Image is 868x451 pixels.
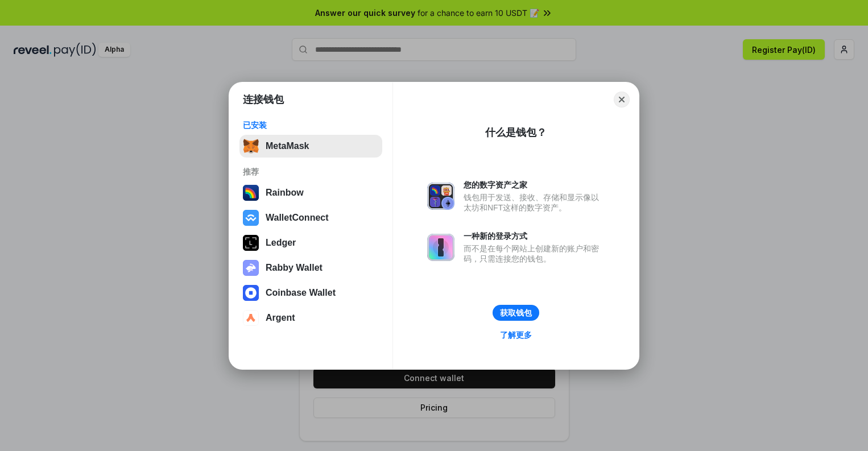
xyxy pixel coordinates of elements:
img: svg+xml,%3Csvg%20xmlns%3D%22http%3A%2F%2Fwww.w3.org%2F2000%2Fsvg%22%20fill%3D%22none%22%20viewBox... [427,234,454,261]
div: 推荐 [243,167,379,177]
div: Rabby Wallet [266,263,323,273]
img: svg+xml,%3Csvg%20fill%3D%22none%22%20height%3D%2233%22%20viewBox%3D%220%200%2035%2033%22%20width%... [243,138,259,154]
div: WalletConnect [266,213,329,223]
div: 钱包用于发送、接收、存储和显示像以太坊和NFT这样的数字资产。 [464,192,605,213]
div: Coinbase Wallet [266,288,336,298]
button: MetaMask [239,135,382,158]
div: Argent [266,313,295,323]
img: svg+xml,%3Csvg%20xmlns%3D%22http%3A%2F%2Fwww.w3.org%2F2000%2Fsvg%22%20fill%3D%22none%22%20viewBox... [243,260,259,276]
button: Rainbow [239,181,382,204]
img: svg+xml,%3Csvg%20width%3D%2228%22%20height%3D%2228%22%20viewBox%3D%220%200%2028%2028%22%20fill%3D... [243,285,259,301]
div: 您的数字资产之家 [464,180,605,190]
div: 什么是钱包？ [485,126,547,139]
button: Argent [239,307,382,329]
div: MetaMask [266,141,309,151]
button: Rabby Wallet [239,256,382,279]
img: svg+xml,%3Csvg%20xmlns%3D%22http%3A%2F%2Fwww.w3.org%2F2000%2Fsvg%22%20fill%3D%22none%22%20viewBox... [427,183,454,210]
button: 获取钱包 [493,305,539,321]
div: 获取钱包 [500,308,532,318]
a: 了解更多 [493,328,539,342]
div: 一种新的登录方式 [464,231,605,241]
h1: 连接钱包 [243,93,284,106]
button: Coinbase Wallet [239,282,382,304]
img: svg+xml,%3Csvg%20xmlns%3D%22http%3A%2F%2Fwww.w3.org%2F2000%2Fsvg%22%20width%3D%2228%22%20height%3... [243,235,259,251]
img: svg+xml,%3Csvg%20width%3D%2228%22%20height%3D%2228%22%20viewBox%3D%220%200%2028%2028%22%20fill%3D... [243,210,259,226]
button: Ledger [239,231,382,254]
img: svg+xml,%3Csvg%20width%3D%22120%22%20height%3D%22120%22%20viewBox%3D%220%200%20120%20120%22%20fil... [243,185,259,201]
div: 而不是在每个网站上创建新的账户和密码，只需连接您的钱包。 [464,243,605,264]
img: svg+xml,%3Csvg%20width%3D%2228%22%20height%3D%2228%22%20viewBox%3D%220%200%2028%2028%22%20fill%3D... [243,310,259,326]
div: Rainbow [266,188,304,198]
button: WalletConnect [239,206,382,229]
div: 了解更多 [500,330,532,340]
div: Ledger [266,238,296,248]
div: 已安装 [243,120,379,130]
button: Close [614,92,630,107]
